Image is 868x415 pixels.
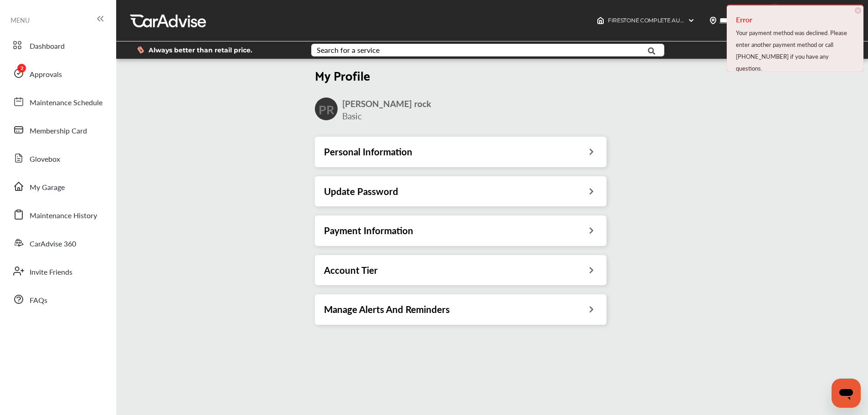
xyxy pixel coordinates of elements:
a: Approvals [8,61,107,85]
span: Always better than retail price. [149,47,252,53]
span: Membership Card [30,125,87,137]
h3: Personal Information [324,146,412,158]
iframe: Button to launch messaging window [832,379,861,408]
span: FAQs [30,295,47,307]
a: Glovebox [8,146,107,170]
h3: Payment Information [324,225,413,236]
span: Glovebox [30,154,60,165]
a: Dashboard [8,33,107,57]
h3: Update Password [324,185,398,197]
div: Search for a service [317,46,380,54]
a: FAQs [8,287,107,311]
img: location_vector.a44bc228.svg [709,17,717,24]
h2: My Profile [315,67,606,83]
span: Invite Friends [30,266,72,278]
a: Invite Friends [8,259,107,283]
img: dollor_label_vector.a70140d1.svg [137,46,144,54]
span: × [855,7,861,14]
span: Approvals [30,69,62,81]
span: Basic [342,110,362,122]
span: Dashboard [30,41,65,52]
span: Maintenance History [30,210,97,222]
h4: Error [736,12,854,27]
div: Your payment method was declined. Please enter another payment method or call [PHONE_NUMBER] if y... [736,27,854,74]
h2: PR [318,101,334,117]
span: CarAdvise 360 [30,238,76,250]
a: My Garage [8,174,107,198]
h3: Account Tier [324,264,378,276]
span: [PERSON_NAME] rock [342,97,431,110]
a: Maintenance History [8,203,107,226]
span: Maintenance Schedule [30,97,103,109]
span: FIRESTONE COMPLETE AUTO CARE , [STREET_ADDRESS] [GEOGRAPHIC_DATA] , TN 38138 [608,17,843,24]
a: CarAdvise 360 [8,231,107,255]
img: header-home-logo.8d720a4f.svg [597,17,604,24]
span: My Garage [30,182,65,194]
a: Membership Card [8,118,107,142]
a: Maintenance Schedule [8,90,107,113]
span: MENU [10,16,30,24]
h3: Manage Alerts And Reminders [324,303,450,315]
img: header-down-arrow.9dd2ce7d.svg [688,17,695,24]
